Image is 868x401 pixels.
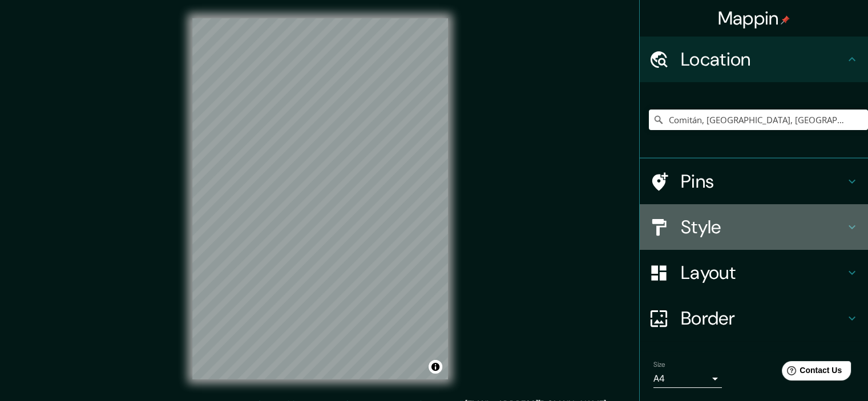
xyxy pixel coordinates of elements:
[681,307,845,330] h4: Border
[640,250,868,295] div: Layout
[640,159,868,204] div: Pins
[640,295,868,341] div: Border
[781,15,790,25] img: pin-icon.png
[640,37,868,82] div: Location
[653,360,665,370] label: Size
[192,18,448,379] canvas: Map
[766,357,855,388] iframe: Help widget launcher
[718,7,790,30] h4: Mappin
[681,261,845,284] h4: Layout
[640,204,868,250] div: Style
[681,170,845,193] h4: Pins
[681,216,845,238] h4: Style
[653,370,722,388] div: A4
[649,110,868,130] input: Pick your city or area
[681,48,845,71] h4: Location
[429,360,442,374] button: Toggle attribution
